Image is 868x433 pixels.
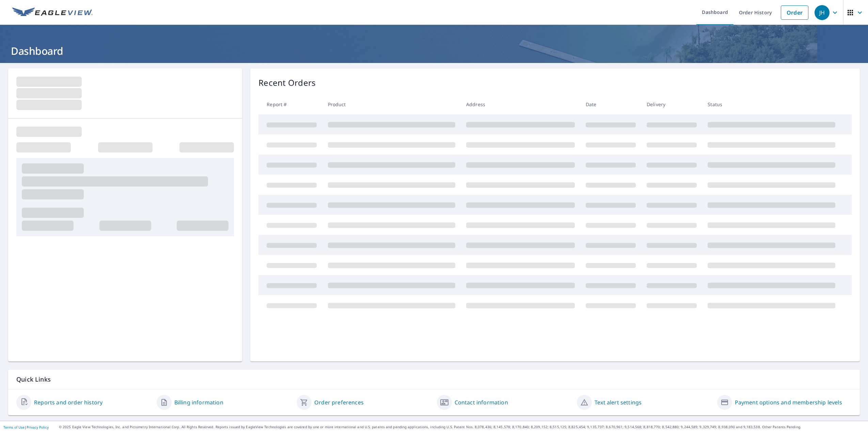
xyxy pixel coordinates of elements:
a: Order preferences [314,398,364,406]
a: Text alert settings [595,398,642,406]
div: JH [815,5,830,20]
p: Quick Links [16,375,852,384]
p: | [3,425,49,429]
a: Billing information [174,398,223,406]
p: © 2025 Eagle View Technologies, Inc. and Pictometry International Corp. All Rights Reserved. Repo... [59,424,865,430]
th: Report # [258,94,322,114]
th: Delivery [641,94,702,114]
h1: Dashboard [8,44,860,58]
p: Recent Orders [258,77,316,89]
a: Privacy Policy [27,425,49,430]
th: Status [702,94,841,114]
th: Address [461,94,580,114]
th: Date [580,94,641,114]
a: Payment options and membership levels [735,398,842,406]
a: Order [781,5,808,20]
th: Product [322,94,461,114]
a: Reports and order history [34,398,102,406]
a: Terms of Use [3,425,25,430]
a: Contact information [455,398,508,406]
img: EV Logo [12,7,93,18]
